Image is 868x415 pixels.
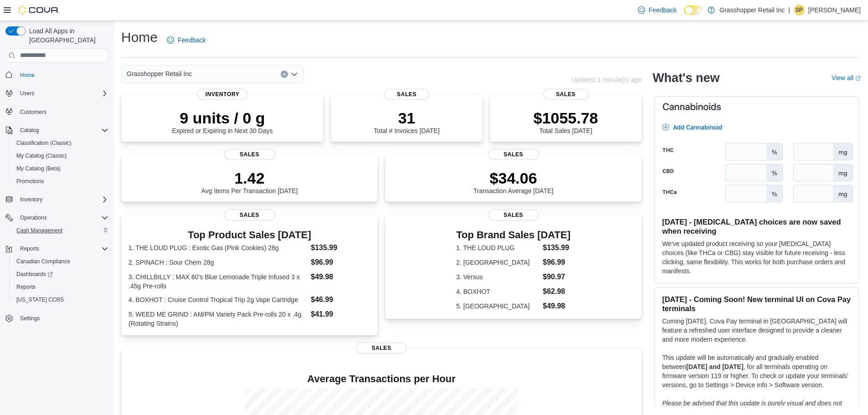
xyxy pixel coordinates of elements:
[543,301,570,312] dd: $49.98
[16,194,46,205] button: Inventory
[16,125,108,136] span: Catalog
[832,74,861,82] a: View allExternal link
[16,178,44,185] span: Promotions
[2,242,112,255] button: Reports
[571,76,642,83] p: Updated 1 minute(s) ago
[311,309,370,320] dd: $41.99
[16,243,108,254] span: Reports
[127,68,192,79] span: Grasshopper Retail Inc
[649,5,677,15] span: Feedback
[197,89,248,100] span: Inventory
[662,239,851,276] p: We've updated product receiving so your [MEDICAL_DATA] choices (like THCa or CBG) stay visible fo...
[16,258,70,265] span: Canadian Compliance
[16,227,62,234] span: Cash Management
[9,149,112,162] button: My Catalog (Classic)
[172,109,273,134] div: Expired or Expiring in Next 30 Days
[16,283,36,291] span: Reports
[291,71,298,78] button: Open list of options
[684,15,684,15] span: Dark Mode
[13,294,67,305] a: [US_STATE] CCRS
[16,313,108,324] span: Settings
[16,165,61,172] span: My Catalog (Beta)
[16,88,108,99] span: Users
[16,296,64,303] span: [US_STATE] CCRS
[16,212,108,223] span: Operations
[456,243,539,252] dt: 1. THE LOUD PLUG
[543,89,589,100] span: Sales
[473,169,554,195] div: Transaction Average [DATE]
[224,210,275,220] span: Sales
[13,163,64,174] a: My Catalog (Beta)
[456,287,539,296] dt: 4. BOXHOT
[18,5,59,15] img: Cova
[128,272,307,291] dt: 3. CHILLBILLY : MAX 60's Blue Lemonade Triple Infused 3 x .45g Pre-rolls
[2,193,112,206] button: Inventory
[311,294,370,305] dd: $46.99
[794,5,805,15] div: Sandy Przysieny
[9,255,112,268] button: Canadian Compliance
[543,257,570,268] dd: $96.99
[543,242,570,253] dd: $135.99
[456,230,570,241] h3: Top Brand Sales [DATE]
[16,194,108,205] span: Inventory
[488,210,539,220] span: Sales
[686,363,743,370] strong: [DATE] and [DATE]
[13,176,108,187] span: Promotions
[16,152,67,159] span: My Catalog (Classic)
[13,256,74,267] a: Canadian Compliance
[13,256,108,267] span: Canadian Compliance
[356,343,407,354] span: Sales
[2,68,112,82] button: Home
[13,225,66,236] a: Cash Management
[488,149,539,160] span: Sales
[13,150,108,161] span: My Catalog (Classic)
[796,5,803,15] span: SP
[201,169,298,195] div: Avg Items Per Transaction [DATE]
[662,353,851,389] p: This update will be automatically and gradually enabled between , for all terminals operating on ...
[16,106,108,118] span: Customers
[384,89,430,100] span: Sales
[172,109,273,127] p: 9 units / 0 g
[456,302,539,311] dt: 5. [GEOGRAPHIC_DATA]
[201,169,298,187] p: 1.42
[20,214,47,221] span: Operations
[13,138,108,149] span: Classification (Classic)
[13,150,71,161] a: My Catalog (Classic)
[9,224,112,237] button: Cash Management
[178,36,205,45] span: Feedback
[9,137,112,149] button: Classification (Classic)
[13,163,108,174] span: My Catalog (Beta)
[374,109,439,134] div: Total # Invoices [DATE]
[16,139,72,147] span: Classification (Classic)
[662,217,851,236] h3: [DATE] - [MEDICAL_DATA] choices are now saved when receiving
[808,5,861,15] p: [PERSON_NAME]
[16,313,43,324] a: Settings
[9,175,112,188] button: Promotions
[20,108,46,116] span: Customers
[684,5,703,15] input: Dark Mode
[311,257,370,268] dd: $96.99
[16,107,50,118] a: Customers
[128,230,370,241] h3: Top Product Sales [DATE]
[2,87,112,100] button: Users
[652,71,719,85] h2: What's new
[543,272,570,282] dd: $90.97
[9,293,112,306] button: [US_STATE] CCRS
[16,212,51,223] button: Operations
[13,138,75,149] a: Classification (Classic)
[20,90,34,97] span: Users
[16,125,42,136] button: Catalog
[13,176,48,187] a: Promotions
[16,88,38,99] button: Users
[534,109,598,127] p: $1055.78
[128,258,307,267] dt: 2. SPINACH : Sour Chem 28g
[20,196,42,203] span: Inventory
[855,76,861,81] svg: External link
[128,310,307,328] dt: 5. WEED ME GRIND : AM/PM Variety Pack Pre-rolls 20 x .4g (Rotating Strains)
[788,5,790,15] p: |
[719,5,785,15] p: Grasshopper Retail Inc
[311,242,370,253] dd: $135.99
[9,162,112,175] button: My Catalog (Beta)
[2,312,112,325] button: Settings
[16,243,43,254] button: Reports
